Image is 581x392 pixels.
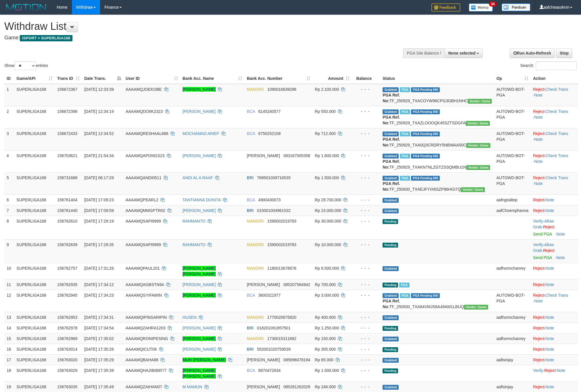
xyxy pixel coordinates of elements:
[57,131,77,136] span: 156672433
[468,99,492,104] span: Vendor URL: https://trx31.1velocity.biz
[258,131,281,136] span: Copy 6750252158 to clipboard
[383,109,399,114] span: Grabbed
[183,326,216,330] a: [PERSON_NAME]
[533,385,544,389] a: Reject
[14,290,55,312] td: SUPERLIGA168
[534,93,543,97] a: Note
[247,293,255,298] span: BCA
[354,197,378,203] div: - - -
[383,115,400,125] b: PGA Ref. No:
[531,323,578,333] td: ·
[466,165,490,170] span: Vendor URL: https://trx31.1velocity.biz
[354,175,378,181] div: - - -
[400,109,410,114] span: Marked by aafsoycanthlai
[380,84,494,106] td: TF_250929_TXACOYW96CPG3GBH1NHC
[315,242,341,247] span: Rp 10.000.000
[247,87,264,92] span: MANDIRI
[534,181,543,186] a: Note
[183,242,206,247] a: RAHMANTO
[400,293,410,298] span: Marked by aafsoycanthlai
[531,194,578,205] td: ·
[445,48,483,58] button: None selected
[4,239,14,263] td: 9
[57,315,77,320] span: 156762953
[383,154,399,159] span: Grabbed
[383,132,399,136] span: Grabbed
[183,109,216,114] a: [PERSON_NAME]
[283,282,310,287] span: Copy 085207564942 to clipboard
[183,347,216,352] a: [PERSON_NAME]
[258,109,281,114] span: Copy 6145240577 to clipboard
[533,109,544,114] a: Reject
[57,87,77,92] span: 156672367
[352,73,381,84] th: Balance
[247,326,253,330] span: BRI
[183,385,202,389] a: M MAMUN
[533,219,543,223] a: Verify
[126,293,162,298] span: AAAAMQSYIFAWIN
[14,263,55,279] td: SUPERLIGA168
[546,175,568,180] a: Check Trans
[4,312,14,323] td: 13
[543,248,555,253] a: Reject
[546,336,554,341] a: Note
[533,326,544,330] a: Reject
[14,172,55,194] td: SUPERLIGA168
[494,106,531,128] td: AUTOWD-BOT-PGA
[494,194,531,205] td: aafngealtep
[354,265,378,271] div: - - -
[57,326,77,330] span: 156762978
[126,315,167,320] span: AAAAMQIPINSARIPIN
[57,293,77,298] span: 156762945
[533,87,544,92] a: Reject
[533,336,544,341] a: Reject
[126,266,160,271] span: AAAAMQPAUL201
[531,106,578,128] td: · ·
[399,283,409,287] span: Marked by aafsoumeymey
[546,358,554,362] a: Note
[4,172,14,194] td: 5
[380,172,494,194] td: TF_250930_TXAEJFYIX8SZP86HGI7Q
[315,315,336,320] span: Rp 400.000
[84,293,114,298] span: [DATE] 17:34:23
[4,333,14,344] td: 15
[380,128,494,150] td: TF_250929_TXA0Q3CRDRY5NBWAA50C
[546,208,554,213] a: Note
[4,216,14,239] td: 8
[354,314,378,320] div: - - -
[84,208,114,213] span: [DATE] 17:09:59
[531,333,578,344] td: ·
[315,326,339,330] span: Rp 1.250.000
[354,218,378,224] div: - - -
[4,21,382,32] h1: Withdraw List
[14,150,55,172] td: SUPERLIGA168
[546,131,568,136] a: Check Trans
[126,131,169,136] span: AAAAMQRESHAAL666
[494,290,531,312] td: AUTOWD-BOT-PGA
[556,48,572,58] a: Stop
[84,219,114,223] span: [DATE] 17:29:19
[380,106,494,128] td: TF_250929_TXAZLOOOQK45SZTSDGFA
[57,109,77,114] span: 156672398
[489,1,497,7] span: 34
[546,109,568,114] a: Check Trans
[411,132,440,136] span: PGA Pending
[315,198,341,202] span: Rp 29.700.000
[383,293,399,298] span: Grabbed
[14,194,55,205] td: SUPERLIGA168
[4,35,382,41] h4: Game:
[183,198,221,202] a: TANTIANNA DONITA
[556,232,565,236] a: Note
[14,333,55,344] td: SUPERLIGA168
[520,61,577,70] label: Search:
[126,282,164,287] span: AAAAMQAGBSTN94
[354,153,378,159] div: - - -
[183,358,226,362] a: MUH [PERSON_NAME]
[533,358,544,362] a: Reject
[534,115,543,119] a: Note
[283,153,310,158] span: Copy 083167005358 to clipboard
[531,84,578,106] td: · ·
[533,131,544,136] a: Reject
[267,87,296,92] span: Copy 1090016639296 to clipboard
[183,282,216,287] a: [PERSON_NAME]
